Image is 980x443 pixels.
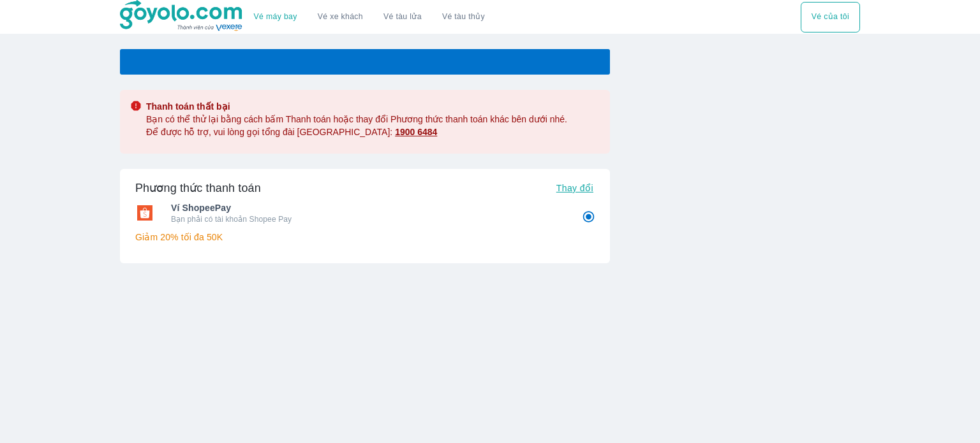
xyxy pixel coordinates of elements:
[146,113,567,126] span: Bạn có thể thử lại bằng cách bấm Thanh toán hoặc thay đổi Phương thức thanh toán khác bên dưới nhé.
[551,179,598,197] button: Thay đổi
[801,2,860,33] button: Vé của tôi
[395,126,437,138] a: 1900 6484
[801,2,860,33] div: choose transportation mode
[556,183,593,193] span: Thay đổi
[373,2,432,33] a: Vé tàu lửa
[135,231,595,243] p: Giảm 20% tối đa 50K
[146,127,437,137] span: Để được hỗ trợ, vui lòng gọi tổng đài [GEOGRAPHIC_DATA]:
[146,100,567,113] span: Thanh toán thất bại
[171,214,564,224] p: Bạn phải có tài khoản Shopee Pay
[318,12,363,22] a: Vé xe khách
[135,180,261,196] h6: Phương thức thanh toán
[244,2,495,33] div: choose transportation mode
[135,198,595,228] div: Ví ShopeePayVí ShopeePayBạn phải có tài khoản Shopee Pay
[130,100,142,112] img: alert
[432,2,495,33] button: Vé tàu thủy
[171,201,564,214] span: Ví ShopeePay
[254,12,297,22] a: Vé máy bay
[135,205,154,221] img: Ví ShopeePay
